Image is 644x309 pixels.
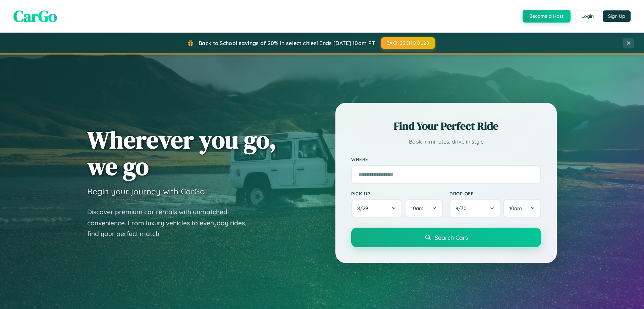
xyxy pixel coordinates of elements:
span: 10am [411,205,424,211]
h2: Find Your Perfect Ride [351,119,541,133]
button: BACK2SCHOOL20 [381,37,435,49]
label: Drop-off [449,191,541,196]
button: Search Cars [351,228,541,247]
span: Search Cars [435,234,468,241]
span: CarGo [13,5,57,27]
span: 8 / 29 [357,205,371,211]
button: Become a Host [523,10,571,23]
span: 10am [509,205,522,211]
span: Back to School savings of 20% in select cities! Ends [DATE] 10am PT. [199,40,376,46]
p: Book in minutes, drive in style [351,137,541,147]
button: Sign Up [603,10,631,22]
h3: Begin your journey with CarGo [87,186,205,196]
span: 8 / 30 [455,205,470,211]
button: 10am [503,199,541,218]
p: Discover premium car rentals with unmatched convenience. From luxury vehicles to everyday rides, ... [87,206,255,239]
label: Pick-up [351,191,443,196]
button: 8/29 [351,199,402,218]
button: Login [576,10,599,22]
label: Where [351,157,541,162]
button: 8/30 [449,199,500,218]
button: 10am [405,199,443,218]
h1: Wherever you go, we go [87,126,276,180]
